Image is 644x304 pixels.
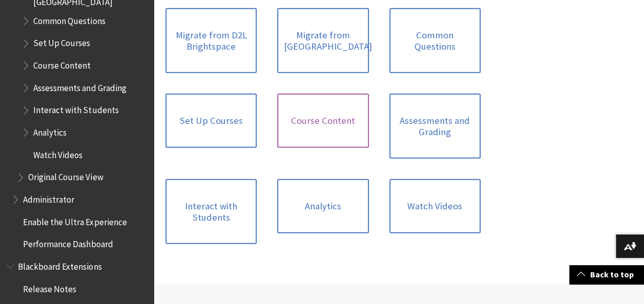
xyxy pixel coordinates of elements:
[28,169,103,183] span: Original Course View
[23,280,76,294] span: Release Notes
[277,8,368,73] a: Migrate from [GEOGRAPHIC_DATA]
[18,258,101,272] span: Blackboard Extensions
[389,179,481,233] a: Watch Videos
[277,179,368,233] a: Analytics
[33,12,105,26] span: Common Questions
[569,265,644,284] a: Back to top
[33,124,67,138] span: Analytics
[33,57,91,71] span: Course Content
[33,35,90,49] span: Set Up Courses
[23,235,113,249] span: Performance Dashboard
[165,94,257,148] a: Set Up Courses
[165,8,257,73] a: Migrate from D2L Brightspace
[277,94,368,148] a: Course Content
[165,179,257,244] a: Interact with Students
[23,213,127,227] span: Enable the Ultra Experience
[33,102,118,116] span: Interact with Students
[33,79,126,93] span: Assessments and Grading
[23,191,74,205] span: Administrator
[389,94,481,159] a: Assessments and Grading
[389,8,481,73] a: Common Questions
[33,146,82,160] span: Watch Videos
